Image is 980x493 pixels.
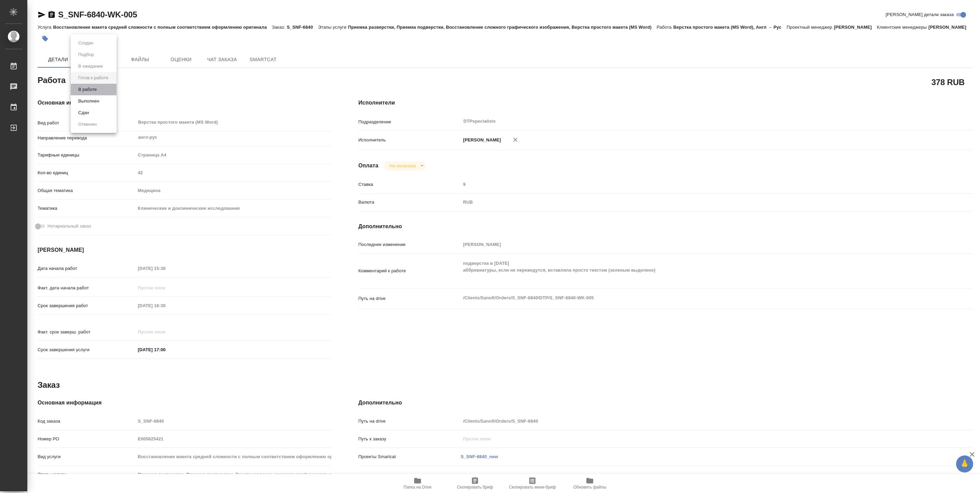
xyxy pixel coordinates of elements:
[76,97,101,105] button: Выполнен
[76,39,95,47] button: Создан
[76,121,99,128] button: Отменен
[76,109,91,117] button: Сдан
[76,51,96,58] button: Подбор
[76,63,105,70] button: В ожидании
[76,74,110,82] button: Готов к работе
[76,86,99,93] button: В работе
